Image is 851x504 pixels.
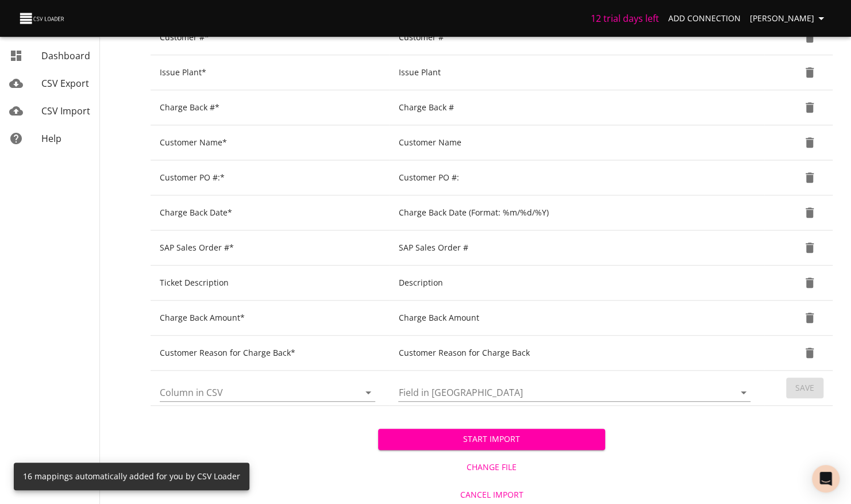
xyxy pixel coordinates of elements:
button: Delete [796,94,823,121]
button: Change File [378,457,606,478]
span: Help [41,132,61,145]
span: CSV Export [41,77,89,90]
td: Issue Plant* [151,55,389,90]
button: Delete [796,164,823,191]
span: CSV Import [41,105,90,117]
span: Change File [383,460,601,475]
td: Charge Back Date (Format: %m/%d/%Y) [389,195,764,230]
button: Delete [796,129,823,156]
button: Delete [796,304,823,332]
td: Customer PO #: [389,160,764,195]
td: SAP Sales Order #* [151,230,389,266]
td: Charge Back Date* [151,195,389,230]
span: Add Connection [668,11,741,26]
td: SAP Sales Order # [389,230,764,266]
a: Add Connection [664,8,745,29]
button: Open [360,384,376,401]
td: Customer #* [151,20,389,55]
button: [PERSON_NAME] [745,8,833,29]
td: Customer Reason for Charge Back [389,336,764,371]
td: Charge Back Amount* [151,301,389,336]
div: Open Intercom Messenger [812,465,840,493]
button: Start Import [378,429,606,450]
span: [PERSON_NAME] [750,11,828,26]
span: Cancel Import [383,488,601,502]
td: Customer PO #:* [151,160,389,195]
span: Dashboard [41,49,90,62]
td: Charge Back # [389,90,764,125]
img: CSV Loader [18,10,67,26]
h6: 12 trial days left [591,10,659,26]
td: Customer Name* [151,125,389,160]
button: Delete [796,199,823,226]
button: Delete [796,59,823,86]
button: Delete [796,269,823,297]
td: Issue Plant [389,55,764,90]
td: Customer Reason for Charge Back* [151,336,389,371]
button: Delete [796,234,823,261]
button: Open [736,384,752,401]
td: Charge Back #* [151,90,389,125]
span: Start Import [387,432,596,447]
td: Description [389,266,764,301]
td: Ticket Description [151,266,389,301]
td: Charge Back Amount [389,301,764,336]
button: Delete [796,24,823,51]
td: Customer Name [389,125,764,160]
td: Customer # [389,20,764,55]
button: Delete [796,339,823,367]
div: 16 mappings automatically added for you by CSV Loader [23,466,240,487]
